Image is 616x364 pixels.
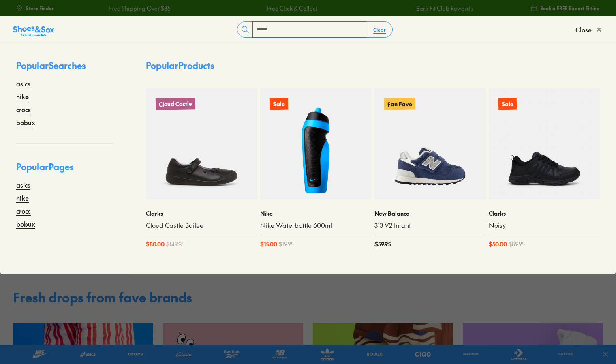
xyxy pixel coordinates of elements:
p: Clarks [146,209,257,218]
span: $ 59.95 [374,240,391,248]
p: Cloud Castle [156,98,195,110]
span: Close [575,25,592,34]
p: Sale [270,98,288,110]
a: nike [16,92,29,101]
a: crocs [16,105,31,114]
p: Popular Products [146,59,214,72]
span: $ 15.00 [260,240,277,248]
p: Popular Searches [16,59,113,79]
span: $ 50.00 [489,240,507,248]
a: bobux [16,219,35,229]
span: $ 19.95 [279,240,294,248]
p: Sale [498,98,517,110]
a: 313 V2 Infant [374,221,486,230]
p: New Balance [374,209,486,218]
a: asics [16,79,30,88]
a: Book a FREE Expert Fitting [530,1,600,15]
button: Close [575,21,603,39]
p: Clarks [489,209,600,218]
img: SNS_Logo_Responsive.svg [13,25,54,38]
a: bobux [16,118,35,127]
span: $ 80.00 [146,240,165,248]
p: Fan Fave [384,98,415,110]
a: Free Click & Collect [267,4,317,13]
p: Popular Pages [16,160,113,180]
a: Cloud Castle [146,88,257,199]
a: Cloud Castle Bailee [146,221,257,230]
a: Earn Fit Club Rewards [416,4,473,13]
p: Nike [260,209,371,218]
a: Store Finder [16,1,54,15]
a: Free Shipping Over $85 [109,4,171,13]
a: Fan Fave [374,88,486,199]
a: crocs [16,206,31,216]
a: Sale [489,88,600,199]
a: Sale [260,88,371,199]
span: Store Finder [26,4,54,12]
span: $ 149.95 [166,240,184,248]
a: Shoes &amp; Sox [13,23,54,36]
button: Clear [367,22,392,37]
span: Book a FREE Expert Fitting [540,4,600,12]
a: Noisy [489,221,600,230]
a: Nike Waterbottle 600ml [260,221,371,230]
a: nike [16,193,29,203]
a: asics [16,180,30,190]
span: $ 89.95 [509,240,525,248]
